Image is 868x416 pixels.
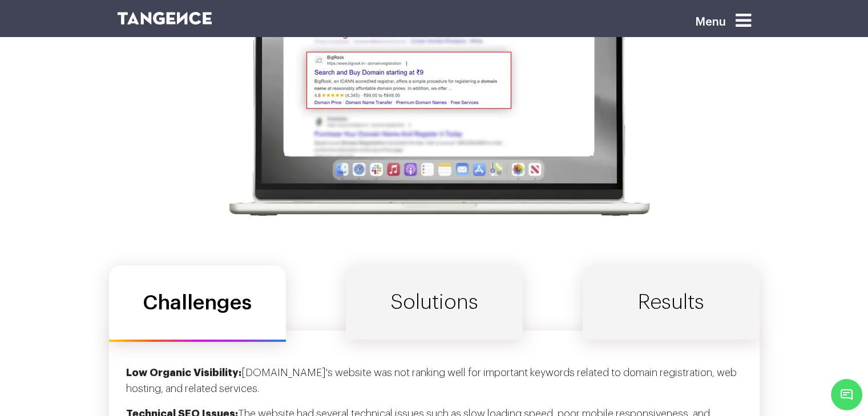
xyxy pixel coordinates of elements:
p: [DOMAIN_NAME]'s website was not ranking well for important keywords related to domain registratio... [126,365,742,406]
strong: Low Organic Visibility: [126,368,241,378]
a: Challenges [109,266,286,342]
a: Results [583,266,760,340]
span: Chat Widget [831,379,862,410]
a: Solutions [346,266,523,340]
img: logo SVG [118,12,212,25]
